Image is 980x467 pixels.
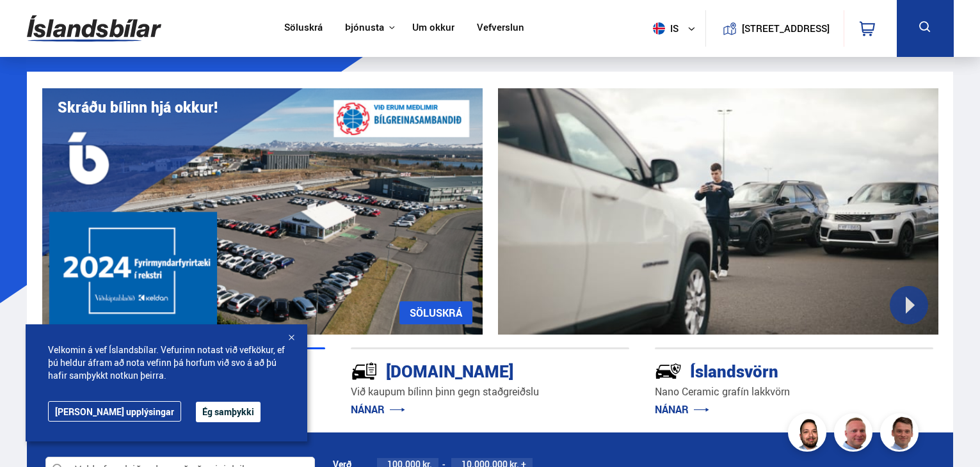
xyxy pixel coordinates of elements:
[655,384,933,399] p: Nano Ceramic grafín lakkvörn
[345,22,384,34] button: Þjónusta
[648,10,705,47] button: is
[655,359,888,381] div: Íslandsvörn
[351,384,629,399] p: Við kaupum bílinn þinn gegn staðgreiðslu
[648,22,680,35] span: is
[882,415,920,454] img: FbJEzSuNWCJXmdc-.webp
[836,415,874,454] img: siFngHWaQ9KaOqBr.png
[58,99,218,116] h1: Skráðu bílinn hjá okkur!
[196,402,261,422] button: Ég samþykki
[284,22,323,35] a: Söluskrá
[48,401,181,422] a: [PERSON_NAME] upplýsingar
[351,402,405,416] a: NÁNAR
[747,23,825,34] button: [STREET_ADDRESS]
[351,359,584,381] div: [DOMAIN_NAME]
[351,358,378,384] img: tr5P-W3DuiFaO7aO.svg
[399,301,472,324] a: SÖLUSKRÁ
[477,22,524,35] a: Vefverslun
[27,8,161,49] img: G0Ugv5HjCgRt.svg
[655,358,682,384] img: -Svtn6bYgwAsiwNX.svg
[412,22,454,35] a: Um okkur
[790,415,828,454] img: nhp88E3Fdnt1Opn2.png
[48,344,285,382] span: Velkomin á vef Íslandsbílar. Vefurinn notast við vefkökur, ef þú heldur áfram að nota vefinn þá h...
[655,402,709,416] a: NÁNAR
[42,88,483,335] img: eKx6w-_Home_640_.png
[653,22,665,35] img: svg+xml;base64,PHN2ZyB4bWxucz0iaHR0cDovL3d3dy53My5vcmcvMjAwMC9zdmciIHdpZHRoPSI1MTIiIGhlaWdodD0iNT...
[712,10,837,47] a: [STREET_ADDRESS]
